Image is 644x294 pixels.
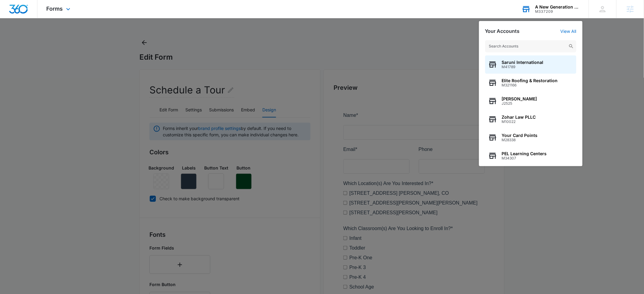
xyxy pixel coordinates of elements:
[502,60,544,65] span: Saruni International
[502,151,547,156] span: PEL Learning Centers
[502,65,544,69] span: M41789
[502,96,537,101] span: [PERSON_NAME]
[6,133,22,140] label: Toddler
[502,115,536,120] span: Zohar Law PLLC
[6,88,134,95] label: [STREET_ADDRESS][PERSON_NAME][PERSON_NAME]
[75,35,89,40] span: Phone
[502,101,537,106] span: J2525
[6,97,94,105] label: [STREET_ADDRESS][PERSON_NAME]
[6,162,23,169] label: Pre-K 4
[485,92,576,110] button: [PERSON_NAME]J2525
[6,172,31,179] label: School Age
[47,5,63,12] span: Forms
[561,29,576,34] a: View All
[502,120,536,124] span: M10022
[485,110,576,128] button: Zohar Law PLLCM10022
[535,5,580,9] div: account name
[485,55,576,74] button: Saruni InternationalM41789
[485,128,576,147] button: Your Card PointsM28338
[485,40,576,52] input: Search Accounts
[485,74,576,92] button: Elite Roofing & RestorationM321166
[6,152,23,159] label: Pre-K 3
[6,142,29,150] label: Pre-K One
[6,123,18,130] label: Infant
[485,147,576,165] button: PEL Learning CentersM34307
[4,224,19,229] span: Submit
[502,156,547,160] span: M34307
[6,78,106,85] label: [STREET_ADDRESS] [PERSON_NAME], CO
[502,78,558,83] span: Elite Roofing & Restoration
[485,28,520,34] h2: Your Accounts
[502,83,558,87] span: M321166
[535,9,580,14] div: account id
[502,133,538,138] span: Your Card Points
[502,138,538,142] span: M28338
